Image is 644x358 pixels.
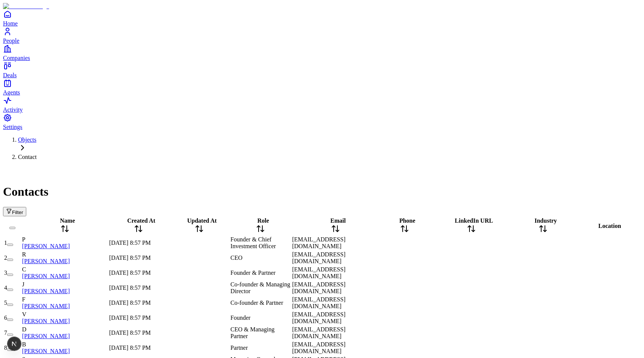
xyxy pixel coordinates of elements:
div: B [22,341,108,348]
a: [PERSON_NAME] [22,258,70,264]
span: Created At [127,217,155,224]
div: [DATE] 8:57 PM [109,240,168,246]
span: Phone [399,217,415,224]
span: [DATE] 8:57 PM [109,315,151,321]
span: [DATE] 8:57 PM [109,270,151,276]
span: 4 [4,285,7,291]
a: [PERSON_NAME] [22,348,70,354]
a: Home [3,10,641,27]
span: Deals [3,72,17,78]
span: Founder & Partner [230,270,275,276]
span: Role [257,217,269,224]
span: [DATE] 8:57 PM [109,330,151,336]
span: Location [598,223,621,229]
div: V [22,311,108,318]
span: [EMAIL_ADDRESS][DOMAIN_NAME] [292,281,345,294]
span: [EMAIL_ADDRESS][DOMAIN_NAME] [292,236,345,249]
a: Companies [3,44,641,61]
span: Name [60,217,75,224]
span: 2 [4,255,7,261]
span: Email [330,217,346,224]
a: Settings [3,113,641,130]
span: Founder [230,315,250,321]
span: Founder & Chief Investment Officer [230,236,276,249]
a: Deals [3,61,641,78]
span: [DATE] 8:57 PM [109,345,151,351]
span: LinkedIn URL [455,217,493,224]
span: CEO & Managing Partner [230,326,274,339]
span: Activity [3,106,23,113]
div: [DATE] 8:57 PM [109,270,168,276]
span: People [3,37,20,44]
h1: Contacts [3,185,641,199]
nav: Breadcrumb [3,136,641,160]
a: [PERSON_NAME] [22,333,70,339]
a: [PERSON_NAME] [22,318,70,324]
span: Settings [3,124,23,130]
span: Updated At [187,217,217,224]
span: [EMAIL_ADDRESS][DOMAIN_NAME] [292,326,345,339]
div: [DATE] 8:57 PM [109,300,168,306]
span: 6 [4,315,7,321]
div: [DATE] 8:57 PM [109,255,168,261]
a: [PERSON_NAME] [22,288,70,294]
a: [PERSON_NAME] [22,273,70,279]
span: Industry [534,217,557,224]
span: 3 [4,270,7,276]
span: 7 [4,330,7,336]
span: Filter [12,210,23,215]
div: R [22,251,108,258]
a: [PERSON_NAME] [22,243,70,249]
a: Objects [18,136,36,143]
span: [EMAIL_ADDRESS][DOMAIN_NAME] [292,266,345,279]
a: Activity [3,96,641,113]
span: Co-founder & Managing Director [230,281,290,294]
span: [EMAIL_ADDRESS][DOMAIN_NAME] [292,251,345,264]
a: [PERSON_NAME] [22,303,70,309]
div: P [22,236,108,243]
span: [DATE] 8:57 PM [109,285,151,291]
div: D [22,326,108,333]
span: Co-founder & Partner [230,300,283,306]
span: [EMAIL_ADDRESS][DOMAIN_NAME] [292,311,345,324]
span: 8 [4,345,7,351]
a: People [3,27,641,44]
div: [DATE] 8:57 PM [109,285,168,291]
span: [EMAIL_ADDRESS][DOMAIN_NAME] [292,341,345,354]
span: [DATE] 8:57 PM [109,255,151,261]
img: Item Brain Logo [3,3,49,10]
span: 1 [4,240,7,246]
div: [DATE] 8:57 PM [109,330,168,336]
div: J [22,281,108,288]
span: Agents [3,89,20,96]
span: [DATE] 8:57 PM [109,240,151,246]
span: [EMAIL_ADDRESS][DOMAIN_NAME] [292,296,345,309]
div: [DATE] 8:57 PM [109,315,168,321]
span: CEO [230,255,242,261]
button: Filter [3,207,26,216]
span: Companies [3,55,30,61]
div: F [22,296,108,303]
span: Contact [18,154,37,160]
span: Home [3,20,18,27]
span: 5 [4,300,7,306]
span: Partner [230,345,248,351]
div: C [22,266,108,273]
div: [DATE] 8:57 PM [109,345,168,351]
a: Agents [3,79,641,96]
span: [DATE] 8:57 PM [109,300,151,306]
